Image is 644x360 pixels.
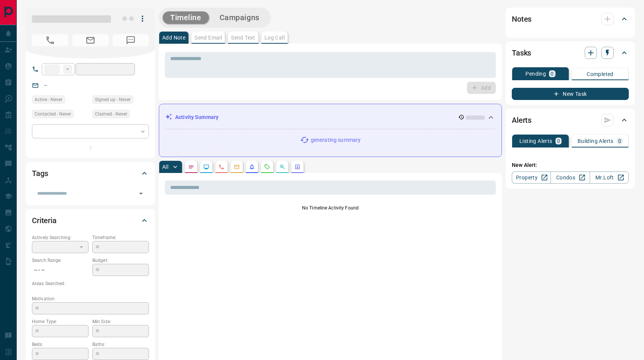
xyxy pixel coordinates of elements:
[72,34,109,46] span: No Email
[92,318,149,325] p: Min Size:
[587,71,614,77] p: Completed
[95,110,127,118] span: Claimed - Never
[32,264,89,276] p: -- - --
[175,113,218,121] p: Activity Summary
[35,96,62,103] span: Active - Never
[249,164,255,170] svg: Listing Alerts
[519,138,552,144] p: Listing Alerts
[512,161,629,169] p: New Alert:
[32,167,48,179] h2: Tags
[32,318,89,325] p: Home Type:
[165,110,495,124] div: Activity Summary
[279,164,285,170] svg: Opportunities
[264,164,270,170] svg: Requests
[578,138,614,144] p: Building Alerts
[162,35,185,40] p: Add Note
[512,171,551,184] a: Property
[551,171,590,184] a: Condos
[32,280,149,287] p: Areas Searched:
[512,47,531,59] h2: Tasks
[512,13,532,25] h2: Notes
[92,341,149,348] p: Baths:
[35,110,71,118] span: Contacted - Never
[525,71,546,76] p: Pending
[32,341,89,348] p: Beds:
[512,44,629,62] div: Tasks
[165,205,496,211] p: No Timeline Activity Found
[32,211,149,230] div: Criteria
[512,10,629,28] div: Notes
[95,96,131,103] span: Signed up - Never
[32,164,149,182] div: Tags
[32,295,149,302] p: Motivation:
[32,34,68,46] span: No Number
[311,136,361,144] p: generating summary
[92,234,149,241] p: Timeframe:
[512,111,629,129] div: Alerts
[32,257,89,264] p: Search Range:
[162,164,168,170] p: All
[590,171,629,184] a: Mr.Loft
[44,82,47,88] a: --
[136,188,146,199] button: Open
[112,34,149,46] span: No Number
[512,88,629,100] button: New Task
[294,164,301,170] svg: Agent Actions
[551,71,554,76] p: 0
[188,164,194,170] svg: Notes
[557,138,560,144] p: 0
[212,11,267,24] button: Campaigns
[32,214,57,227] h2: Criteria
[163,11,209,24] button: Timeline
[234,164,240,170] svg: Emails
[32,234,89,241] p: Actively Searching:
[203,164,209,170] svg: Lead Browsing Activity
[512,114,532,126] h2: Alerts
[618,138,621,144] p: 0
[92,257,149,264] p: Budget:
[218,164,225,170] svg: Calls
